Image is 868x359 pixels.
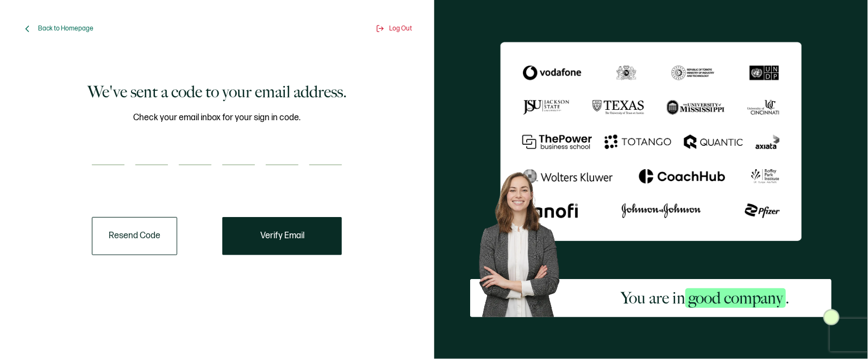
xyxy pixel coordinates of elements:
[390,24,413,33] span: Log Out
[823,309,840,325] img: Sertifier Signup
[470,165,578,317] img: Sertifier Signup - You are in <span class="strong-h">good company</span>. Hero
[501,42,802,240] img: Sertifier We've sent a code to your email address.
[133,111,301,125] span: Check your email inbox for your sign in code.
[38,24,93,33] span: Back to Homepage
[260,232,304,240] span: Verify Email
[222,217,342,255] button: Verify Email
[685,288,786,308] span: good company
[621,287,790,309] h2: You are in .
[92,217,177,255] button: Resend Code
[88,81,347,103] h1: We've sent a code to your email address.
